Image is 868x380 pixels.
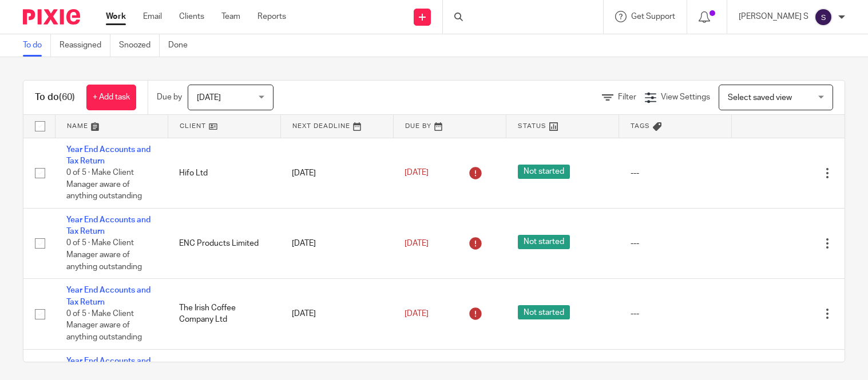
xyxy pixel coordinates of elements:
span: View Settings [661,93,710,101]
img: svg%3E [814,8,833,26]
a: + Add task [86,85,136,110]
span: 0 of 5 · Make Client Manager aware of anything outstanding [66,310,142,341]
span: Select saved view [728,94,792,102]
span: [DATE] [405,239,429,247]
td: Hifo Ltd [168,138,280,208]
span: [DATE] [405,169,429,177]
span: 0 of 5 · Make Client Manager aware of anything outstanding [66,169,142,200]
a: Reports [257,11,286,22]
a: To do [23,34,51,57]
a: Clients [179,11,204,22]
td: ENC Products Limited [168,208,280,278]
span: Filter [618,93,636,101]
div: --- [631,308,720,319]
td: [DATE] [280,279,393,349]
td: [DATE] [280,208,393,278]
span: [DATE] [405,310,429,318]
a: Year End Accounts and Tax Return [66,146,150,165]
a: Year End Accounts and Tax Return [66,216,150,235]
span: 0 of 5 · Make Client Manager aware of anything outstanding [66,239,142,271]
span: [DATE] [197,94,221,102]
span: Not started [518,165,570,179]
div: --- [631,167,720,179]
a: Year End Accounts and Tax Return [66,357,150,377]
span: Tags [631,123,650,129]
img: Pixie [23,9,80,25]
a: Year End Accounts and Tax Return [66,286,150,306]
td: The Irish Coffee Company Ltd [168,279,280,349]
div: --- [631,238,720,249]
a: Email [143,11,162,22]
p: [PERSON_NAME] S [739,11,808,22]
span: Not started [518,305,570,319]
a: Snoozed [119,34,160,57]
h1: To do [35,91,75,103]
a: Done [168,34,196,57]
td: [DATE] [280,138,393,208]
a: Team [221,11,240,22]
span: (60) [59,93,75,102]
p: Due by [157,91,182,103]
a: Reassigned [60,34,110,57]
span: Get Support [631,13,675,21]
span: Not started [518,235,570,249]
a: Work [106,11,126,22]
